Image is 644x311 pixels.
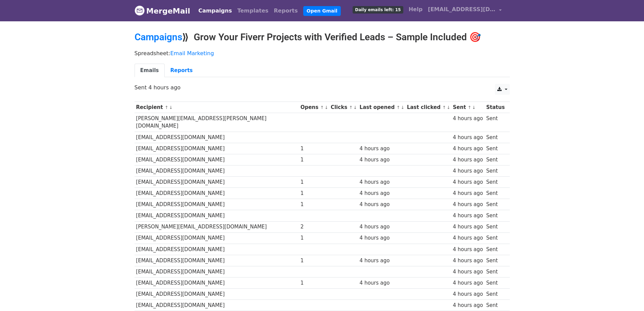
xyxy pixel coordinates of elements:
[358,102,405,113] th: Last opened
[196,4,235,18] a: Campaigns
[453,190,483,197] div: 4 hours ago
[453,302,483,309] div: 4 hours ago
[484,199,506,210] td: Sent
[484,232,506,244] td: Sent
[135,50,510,57] p: Spreadsheet:
[135,244,299,255] td: [EMAIL_ADDRESS][DOMAIN_NAME]
[397,105,400,110] a: ↑
[301,156,328,164] div: 1
[301,257,328,265] div: 1
[453,115,483,123] div: 4 hours ago
[325,105,328,110] a: ↓
[428,5,496,14] span: [EMAIL_ADDRESS][DOMAIN_NAME]
[484,113,506,132] td: Sent
[360,190,404,197] div: 4 hours ago
[484,102,506,113] th: Status
[135,277,299,289] td: [EMAIL_ADDRESS][DOMAIN_NAME]
[301,145,328,153] div: 1
[135,255,299,266] td: [EMAIL_ADDRESS][DOMAIN_NAME]
[405,102,451,113] th: Last clicked
[360,145,404,153] div: 4 hours ago
[401,105,404,110] a: ↓
[453,268,483,276] div: 4 hours ago
[135,221,299,232] td: [PERSON_NAME][EMAIL_ADDRESS][DOMAIN_NAME]
[135,4,190,18] a: MergeMail
[360,201,404,208] div: 4 hours ago
[135,165,299,177] td: [EMAIL_ADDRESS][DOMAIN_NAME]
[360,223,404,231] div: 4 hours ago
[484,300,506,311] td: Sent
[301,178,328,186] div: 1
[484,221,506,232] td: Sent
[453,257,483,265] div: 4 hours ago
[301,234,328,242] div: 1
[484,143,506,154] td: Sent
[453,212,483,220] div: 4 hours ago
[484,244,506,255] td: Sent
[135,31,510,43] h2: ⟫ Grow Your Fiverr Projects with Verified Leads – Sample Included 🎯
[303,6,341,16] a: Open Gmail
[301,190,328,197] div: 1
[353,6,403,14] span: Daily emails left: 15
[135,266,299,277] td: [EMAIL_ADDRESS][DOMAIN_NAME]
[484,210,506,221] td: Sent
[301,223,328,231] div: 2
[442,105,446,110] a: ↑
[135,199,299,210] td: [EMAIL_ADDRESS][DOMAIN_NAME]
[453,178,483,186] div: 4 hours ago
[169,105,173,110] a: ↓
[360,279,404,287] div: 4 hours ago
[235,4,271,18] a: Templates
[484,277,506,289] td: Sent
[271,4,301,18] a: Reports
[360,257,404,265] div: 4 hours ago
[360,156,404,164] div: 4 hours ago
[453,167,483,175] div: 4 hours ago
[360,178,404,186] div: 4 hours ago
[472,105,476,110] a: ↓
[484,289,506,300] td: Sent
[453,223,483,231] div: 4 hours ago
[453,156,483,164] div: 4 hours ago
[484,177,506,188] td: Sent
[453,134,483,141] div: 4 hours ago
[447,105,450,110] a: ↓
[135,188,299,199] td: [EMAIL_ADDRESS][DOMAIN_NAME]
[320,105,324,110] a: ↑
[301,279,328,287] div: 1
[135,210,299,221] td: [EMAIL_ADDRESS][DOMAIN_NAME]
[135,232,299,244] td: [EMAIL_ADDRESS][DOMAIN_NAME]
[349,105,353,110] a: ↑
[135,300,299,311] td: [EMAIL_ADDRESS][DOMAIN_NAME]
[468,105,472,110] a: ↑
[135,102,299,113] th: Recipient
[135,64,165,77] a: Emails
[170,50,214,57] a: Email Marketing
[453,201,483,208] div: 4 hours ago
[453,246,483,253] div: 4 hours ago
[135,31,182,43] a: Campaigns
[484,188,506,199] td: Sent
[135,113,299,132] td: [PERSON_NAME][EMAIL_ADDRESS][PERSON_NAME][DOMAIN_NAME]
[453,234,483,242] div: 4 hours ago
[484,165,506,177] td: Sent
[299,102,329,113] th: Opens
[135,132,299,143] td: [EMAIL_ADDRESS][DOMAIN_NAME]
[353,105,357,110] a: ↓
[484,154,506,165] td: Sent
[453,279,483,287] div: 4 hours ago
[135,5,145,16] img: MergeMail logo
[484,132,506,143] td: Sent
[165,105,168,110] a: ↑
[135,154,299,165] td: [EMAIL_ADDRESS][DOMAIN_NAME]
[484,266,506,277] td: Sent
[165,64,198,77] a: Reports
[135,289,299,300] td: [EMAIL_ADDRESS][DOMAIN_NAME]
[360,234,404,242] div: 4 hours ago
[453,290,483,298] div: 4 hours ago
[451,102,485,113] th: Sent
[484,255,506,266] td: Sent
[135,143,299,154] td: [EMAIL_ADDRESS][DOMAIN_NAME]
[301,201,328,208] div: 1
[135,84,510,91] p: Sent 4 hours ago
